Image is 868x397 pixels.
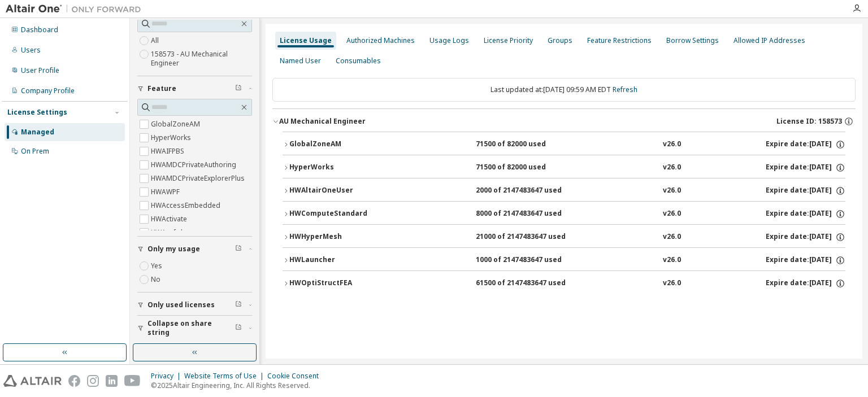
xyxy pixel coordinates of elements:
div: HWLauncher [289,255,391,265]
button: AU Mechanical EngineerLicense ID: 158573 [272,109,856,134]
div: v26.0 [663,186,681,196]
div: Managed [21,128,54,137]
div: HWComputeStandard [289,209,391,219]
button: Collapse on share string [137,316,252,341]
div: Borrow Settings [666,36,719,45]
div: 8000 of 2147483647 used [476,209,578,219]
div: Usage Logs [429,36,469,45]
span: Feature [147,84,176,93]
label: Yes [151,259,164,273]
img: linkedin.svg [106,375,118,387]
div: HWHyperMesh [289,232,391,242]
div: v26.0 [663,163,681,173]
div: License Settings [7,108,67,117]
div: 61500 of 2147483647 used [476,278,578,289]
div: GlobalZoneAM [289,139,391,150]
div: v26.0 [663,255,681,265]
div: Expire date: [DATE] [766,278,845,289]
img: instagram.svg [87,375,99,387]
div: Expire date: [DATE] [766,232,845,242]
span: Clear filter [235,245,242,254]
label: HWAMDCPrivateAuthoring [151,158,238,172]
label: HyperWorks [151,131,193,145]
label: 158573 - AU Mechanical Engineer [151,47,252,70]
span: Only used licenses [147,300,215,309]
div: v26.0 [663,209,681,219]
div: License Priority [484,36,533,45]
div: Allowed IP Addresses [734,36,805,45]
label: HWAMDCPrivateExplorerPlus [151,172,247,185]
span: License ID: 158573 [776,117,842,126]
a: Refresh [613,85,637,94]
label: HWAcufwh [151,226,187,239]
div: Dashboard [21,25,58,34]
img: youtube.svg [124,375,141,387]
button: Only my usage [137,237,252,261]
p: © 2025 Altair Engineering, Inc. All Rights Reserved. [151,381,325,390]
div: Expire date: [DATE] [766,186,845,196]
div: HyperWorks [289,163,391,173]
div: v26.0 [663,232,681,242]
span: Clear filter [235,84,242,93]
button: HWAltairOneUser2000 of 2147483647 usedv26.0Expire date:[DATE] [283,178,845,203]
span: Only my usage [147,245,200,254]
span: Clear filter [235,324,242,333]
button: HWOptiStructFEA61500 of 2147483647 usedv26.0Expire date:[DATE] [283,271,845,296]
div: Named User [280,56,321,66]
button: Only used licenses [137,293,252,317]
div: Expire date: [DATE] [766,139,845,150]
div: Expire date: [DATE] [766,255,845,265]
div: 2000 of 2147483647 used [476,186,578,196]
img: Altair One [6,3,147,15]
div: 71500 of 82000 used [476,139,578,150]
div: Website Terms of Use [184,372,267,381]
div: License Usage [280,36,332,45]
div: Authorized Machines [346,36,415,45]
label: HWAWPF [151,185,182,199]
div: v26.0 [663,139,681,150]
span: Collapse on share string [147,319,235,337]
div: Expire date: [DATE] [766,163,845,173]
button: HWComputeStandard8000 of 2147483647 usedv26.0Expire date:[DATE] [283,202,845,226]
div: Cookie Consent [267,372,325,381]
div: Groups [548,36,572,45]
div: HWOptiStructFEA [289,278,391,289]
button: HWHyperMesh21000 of 2147483647 usedv26.0Expire date:[DATE] [283,225,845,250]
button: GlobalZoneAM71500 of 82000 usedv26.0Expire date:[DATE] [283,132,845,157]
div: 71500 of 82000 used [476,163,578,173]
div: 1000 of 2147483647 used [476,255,578,265]
label: HWActivate [151,212,189,226]
img: facebook.svg [68,375,80,387]
div: Last updated at: [DATE] 09:59 AM EDT [272,78,856,102]
label: All [151,34,161,47]
button: HWLauncher1000 of 2147483647 usedv26.0Expire date:[DATE] [283,248,845,273]
div: User Profile [21,66,59,75]
div: HWAltairOneUser [289,186,391,196]
label: HWAIFPBS [151,145,186,158]
div: Consumables [336,56,381,66]
label: No [151,273,163,286]
div: Feature Restrictions [587,36,652,45]
div: On Prem [21,147,49,156]
div: Privacy [151,372,184,381]
label: HWAccessEmbedded [151,199,223,212]
div: Company Profile [21,86,75,95]
div: Users [21,46,41,55]
span: Clear filter [235,300,242,309]
div: v26.0 [663,278,681,289]
div: Expire date: [DATE] [766,209,845,219]
button: HyperWorks71500 of 82000 usedv26.0Expire date:[DATE] [283,155,845,180]
button: Feature [137,76,252,101]
div: 21000 of 2147483647 used [476,232,578,242]
label: GlobalZoneAM [151,117,202,131]
div: AU Mechanical Engineer [279,117,366,126]
img: altair_logo.svg [3,375,62,387]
